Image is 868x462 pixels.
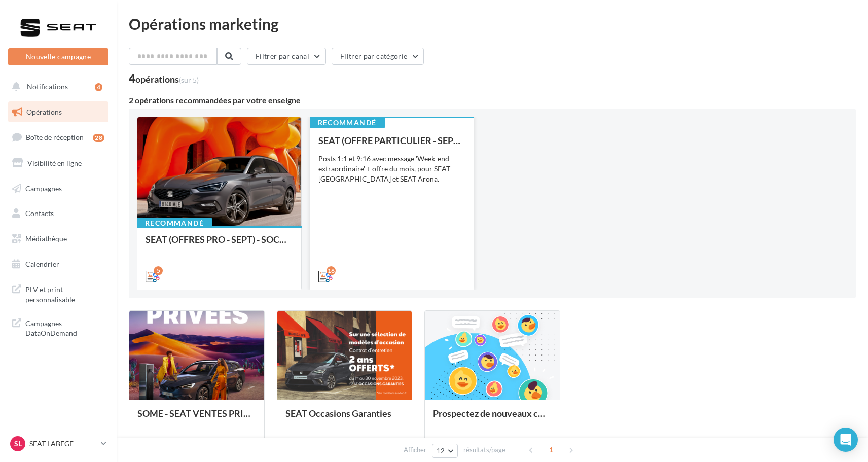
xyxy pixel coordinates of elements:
[463,445,505,455] span: résultats/page
[6,76,106,97] button: Notifications 4
[14,439,22,449] span: SL
[6,278,111,308] a: PLV et print personnalisable
[285,408,404,429] div: SEAT Occasions Garanties
[129,16,856,31] div: Opérations marketing
[310,117,385,128] div: Recommandé
[154,266,163,275] div: 5
[129,96,856,104] div: 2 opérations recommandées par votre enseigne
[6,101,111,123] a: Opérations
[6,153,111,174] a: Visibilité en ligne
[25,184,62,192] span: Campagnes
[25,234,67,243] span: Médiathèque
[543,442,559,458] span: 1
[6,312,111,342] a: Campagnes DataOnDemand
[432,444,458,458] button: 12
[327,266,336,275] div: 16
[6,126,111,148] a: Boîte de réception28
[6,254,111,275] a: Calendrier
[25,282,104,304] span: PLV et print personnalisable
[332,48,424,65] button: Filtrer par catégorie
[318,154,466,184] div: Posts 1:1 et 9:16 avec message 'Week-end extraordinaire' + offre du mois, pour SEAT [GEOGRAPHIC_D...
[179,76,199,84] span: (sur 5)
[8,48,108,65] button: Nouvelle campagne
[95,83,102,91] div: 4
[129,73,199,84] div: 4
[137,218,212,229] div: Recommandé
[93,134,104,142] div: 28
[29,439,97,449] p: SEAT LABEGE
[135,75,199,84] div: opérations
[247,48,326,65] button: Filtrer par canal
[433,408,552,429] div: Prospectez de nouveaux contacts
[6,228,111,250] a: Médiathèque
[437,447,445,455] span: 12
[25,209,54,218] span: Contacts
[26,133,84,141] span: Boîte de réception
[404,445,426,455] span: Afficher
[834,428,858,452] div: Open Intercom Messenger
[27,82,68,91] span: Notifications
[137,408,256,429] div: SOME - SEAT VENTES PRIVEES
[25,316,104,338] span: Campagnes DataOnDemand
[318,135,466,146] div: SEAT (OFFRE PARTICULIER - SEPT) - SOCIAL MEDIA
[27,159,82,167] span: Visibilité en ligne
[146,234,293,255] div: SEAT (OFFRES PRO - SEPT) - SOCIAL MEDIA
[8,434,108,453] a: SL SEAT LABEGE
[25,260,59,268] span: Calendrier
[6,178,111,199] a: Campagnes
[26,108,62,116] span: Opérations
[6,203,111,224] a: Contacts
